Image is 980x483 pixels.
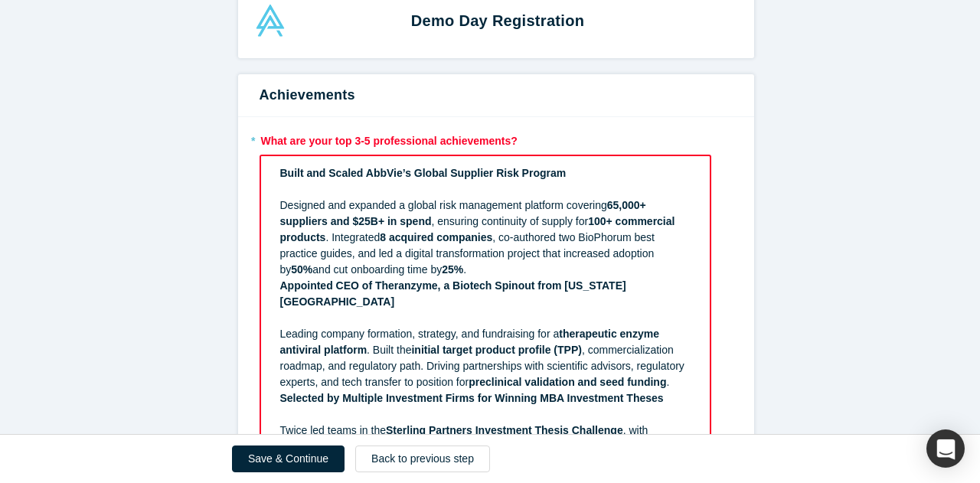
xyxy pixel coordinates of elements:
[463,263,466,276] span: .
[432,215,589,227] span: , ensuring continuity of supply for
[355,445,490,472] button: Back to previous step
[280,167,567,179] span: Built and Scaled AbbVie’s Global Supplier Risk Program
[280,424,387,436] span: Twice led teams in the
[442,263,463,276] span: 25%
[280,231,658,276] span: , co-authored two BioPhorum best practice guides, and led a digital transformation project that i...
[325,231,380,243] span: . Integrated
[367,344,411,356] span: . Built the
[666,376,669,388] span: .
[232,445,345,472] button: Save & Continue
[280,199,607,211] span: Designed and expanded a global risk management platform covering
[380,231,492,243] span: 8 acquired companies
[254,5,286,37] img: Alchemist Accelerator Logo
[291,263,312,276] span: 50%
[260,85,733,106] h3: Achievements
[280,328,560,340] span: Leading company formation, strategy, and fundraising for a
[411,344,581,356] span: initial target product profile (TPP)
[469,376,666,388] span: preclinical validation and seed funding
[260,128,733,149] label: What are your top 3-5 professional achievements?
[280,279,626,308] span: Appointed CEO of Theranzyme, a Biotech Spinout from [US_STATE][GEOGRAPHIC_DATA]
[280,392,664,404] span: Selected by Multiple Investment Firms for Winning MBA Investment Theses
[312,263,442,276] span: and cut onboarding time by
[280,344,688,388] span: , commercialization roadmap, and regulatory path. Driving partnerships with scientific advisors, ...
[411,12,584,29] strong: Demo Day Registration
[386,424,623,436] span: Sterling Partners Investment Thesis Challenge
